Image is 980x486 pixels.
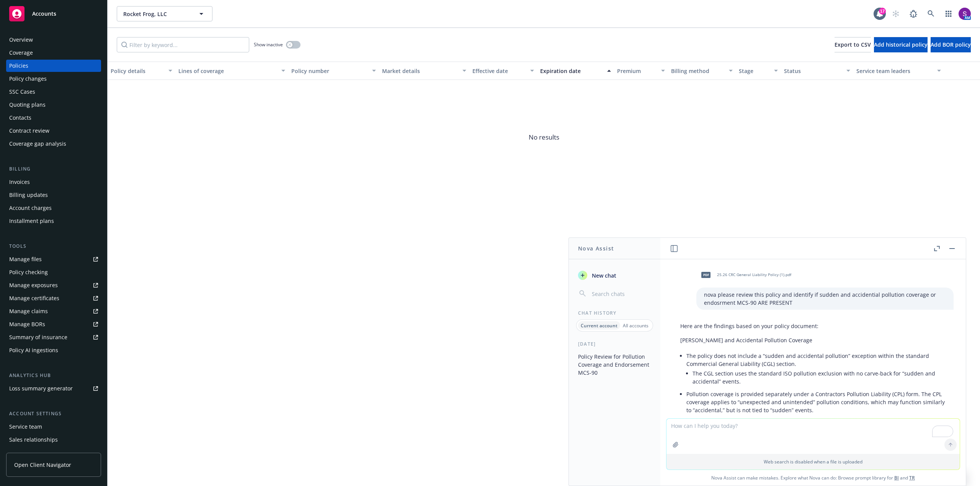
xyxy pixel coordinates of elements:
[111,67,164,75] div: Policy details
[14,461,71,469] span: Open Client Navigator
[696,265,793,284] div: pdf25.26 CRC General Liability Policy (1).pdf
[9,434,58,446] div: Sales relationships
[739,67,769,75] div: Stage
[6,382,101,395] a: Loss summary generator
[9,34,33,46] div: Overview
[108,62,175,80] button: Policy details
[9,138,66,150] div: Coverage gap analysis
[6,434,101,446] a: Sales relationships
[590,288,651,299] input: Search chats
[614,62,668,80] button: Premium
[931,37,971,52] button: Add BOR policy
[909,475,915,481] a: TR
[874,37,928,52] button: Add historical policy
[6,242,101,250] div: Tools
[668,62,736,80] button: Billing method
[835,37,871,52] button: Export to CSV
[575,268,654,282] button: New chat
[6,344,101,356] a: Policy AI ingestions
[6,34,101,46] a: Overview
[9,318,45,330] div: Manage BORs
[680,336,946,344] p: [PERSON_NAME] and Accidental Pollution Coverage
[781,62,853,80] button: Status
[291,67,367,75] div: Policy number
[6,372,101,379] div: Analytics hub
[6,318,101,330] a: Manage BORs
[9,331,67,343] div: Summary of insurance
[9,382,73,395] div: Loss summary generator
[9,344,58,356] div: Policy AI ingestions
[623,322,648,329] p: All accounts
[9,253,42,265] div: Manage files
[537,62,614,80] button: Expiration date
[9,305,48,317] div: Manage claims
[941,6,956,21] a: Switch app
[6,86,101,98] a: SSC Cases
[686,388,946,416] li: Pollution coverage is provided separately under a Contractors Pollution Liability (CPL) form. The...
[32,11,56,17] span: Accounts
[617,67,657,75] div: Premium
[590,271,616,280] span: New chat
[581,322,617,329] p: Current account
[959,8,971,20] img: photo
[835,41,871,48] span: Export to CSV
[6,421,101,433] a: Service team
[856,67,932,75] div: Service team leaders
[6,47,101,59] a: Coverage
[9,73,47,85] div: Policy changes
[123,10,189,18] span: Rocket Frog, LLC
[6,112,101,124] a: Contacts
[888,6,903,21] a: Start snowing
[717,272,791,277] span: 25.26 CRC General Liability Policy (1).pdf
[680,322,946,330] p: Here are the findings based on your policy document:
[6,165,101,173] div: Billing
[6,266,101,278] a: Policy checking
[9,86,35,98] div: SSC Cases
[6,125,101,137] a: Contract review
[9,47,33,59] div: Coverage
[9,292,59,304] div: Manage certificates
[6,202,101,214] a: Account charges
[784,67,842,75] div: Status
[906,6,921,21] a: Report a Bug
[923,6,939,21] a: Search
[9,125,49,137] div: Contract review
[9,266,48,278] div: Policy checking
[6,292,101,304] a: Manage certificates
[9,279,58,291] div: Manage exposures
[6,73,101,85] a: Policy changes
[9,202,52,214] div: Account charges
[6,253,101,265] a: Manage files
[6,189,101,201] a: Billing updates
[6,60,101,72] a: Policies
[9,60,28,72] div: Policies
[693,368,946,387] li: The CGL section uses the standard ISO pollution exclusion with no carve-back for “sudden and acci...
[6,279,101,291] a: Manage exposures
[288,62,379,80] button: Policy number
[178,67,277,75] div: Lines of coverage
[472,67,526,75] div: Effective date
[9,421,42,433] div: Service team
[117,37,249,52] input: Filter by keyword...
[894,475,899,481] a: BI
[666,419,960,454] textarea: To enrich screen reader interactions, please activate Accessibility in Grammarly extension settings
[9,112,31,124] div: Contacts
[6,305,101,317] a: Manage claims
[540,67,603,75] div: Expiration date
[736,62,781,80] button: Stage
[108,80,980,195] span: No results
[663,470,963,486] span: Nova Assist can make mistakes. Explore what Nova can do: Browse prompt library for and
[874,41,928,48] span: Add historical policy
[853,62,944,80] button: Service team leaders
[9,176,30,188] div: Invoices
[6,331,101,343] a: Summary of insurance
[469,62,537,80] button: Effective date
[879,8,886,15] div: 17
[6,3,101,24] a: Accounts
[382,67,458,75] div: Market details
[578,244,614,252] h1: Nova Assist
[671,67,724,75] div: Billing method
[9,215,54,227] div: Installment plans
[254,41,283,48] span: Show inactive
